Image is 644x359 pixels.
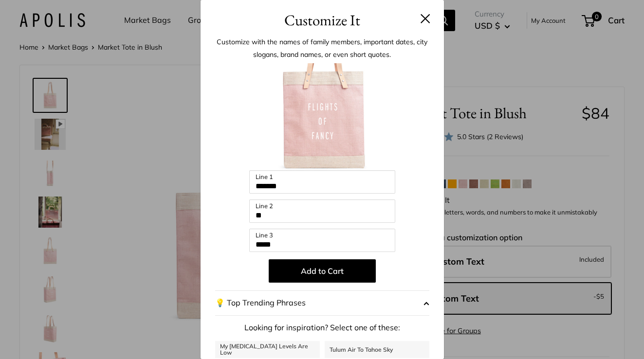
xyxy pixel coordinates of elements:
[215,36,429,61] p: Customize with the names of family members, important dates, city slogans, brand names, or even s...
[269,63,376,170] img: customizer-prod
[215,341,320,358] a: My [MEDICAL_DATA] Levels Are Low
[215,9,429,32] h3: Customize It
[215,321,429,335] p: Looking for inspiration? Select one of these:
[215,290,429,316] button: 💡 Top Trending Phrases
[325,341,429,358] a: Tulum Air To Tahoe Sky
[269,259,376,283] button: Add to Cart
